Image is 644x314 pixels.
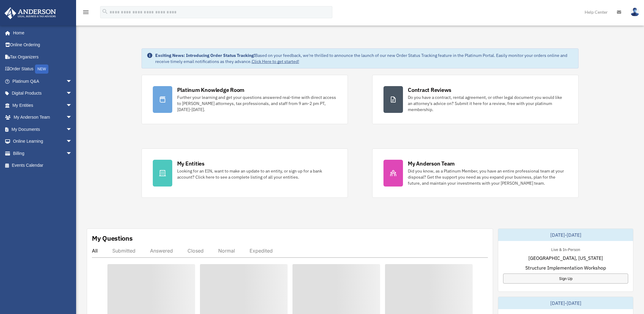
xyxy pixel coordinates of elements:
[177,94,337,113] div: Further your learning and get your questions answered real-time with direct access to [PERSON_NAM...
[142,75,348,124] a: Platinum Knowledge Room Further your learning and get your questions answered real-time with dire...
[177,86,245,94] div: Platinum Knowledge Room
[498,229,633,241] div: [DATE]-[DATE]
[102,8,108,15] i: search
[4,147,81,159] a: Billingarrow_drop_down
[177,160,205,167] div: My Entities
[218,248,235,254] div: Normal
[250,248,273,254] div: Expedited
[630,8,639,16] img: User Pic
[155,53,255,58] strong: Exciting News: Introducing Order Status Tracking!
[112,248,135,254] div: Submitted
[408,86,451,94] div: Contract Reviews
[66,147,78,160] span: arrow_drop_down
[4,99,81,111] a: My Entitiesarrow_drop_down
[503,274,628,284] a: Sign Up
[4,39,81,51] a: Online Ordering
[66,99,78,112] span: arrow_drop_down
[66,123,78,136] span: arrow_drop_down
[66,87,78,100] span: arrow_drop_down
[408,94,567,113] div: Do you have a contract, rental agreement, or other legal document you would like an attorney's ad...
[3,7,58,19] img: Anderson Advisors Platinum Portal
[546,246,585,252] div: Live & In-Person
[372,75,579,124] a: Contract Reviews Do you have a contract, rental agreement, or other legal document you would like...
[4,51,81,63] a: Tax Organizers
[177,168,337,180] div: Looking for an EIN, want to make an update to an entity, or sign up for a bank account? Click her...
[35,65,48,74] div: NEW
[252,59,299,64] a: Click Here to get started!
[4,123,81,135] a: My Documentsarrow_drop_down
[4,63,81,75] a: Order StatusNEW
[408,160,455,167] div: My Anderson Team
[66,135,78,148] span: arrow_drop_down
[150,248,173,254] div: Answered
[92,248,98,254] div: All
[4,87,81,99] a: Digital Productsarrow_drop_down
[142,148,348,198] a: My Entities Looking for an EIN, want to make an update to an entity, or sign up for a bank accoun...
[187,248,204,254] div: Closed
[4,111,81,124] a: My Anderson Teamarrow_drop_down
[498,297,633,309] div: [DATE]-[DATE]
[525,264,606,271] span: Structure Implementation Workshop
[4,27,78,39] a: Home
[4,75,81,87] a: Platinum Q&Aarrow_drop_down
[82,11,89,16] a: menu
[4,135,81,148] a: Online Learningarrow_drop_down
[66,75,78,88] span: arrow_drop_down
[4,159,81,172] a: Events Calendar
[372,148,579,198] a: My Anderson Team Did you know, as a Platinum Member, you have an entire professional team at your...
[82,9,89,16] i: menu
[408,168,567,186] div: Did you know, as a Platinum Member, you have an entire professional team at your disposal? Get th...
[66,111,78,124] span: arrow_drop_down
[155,52,574,65] div: Based on your feedback, we're thrilled to announce the launch of our new Order Status Tracking fe...
[92,234,133,243] div: My Questions
[528,254,603,262] span: [GEOGRAPHIC_DATA], [US_STATE]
